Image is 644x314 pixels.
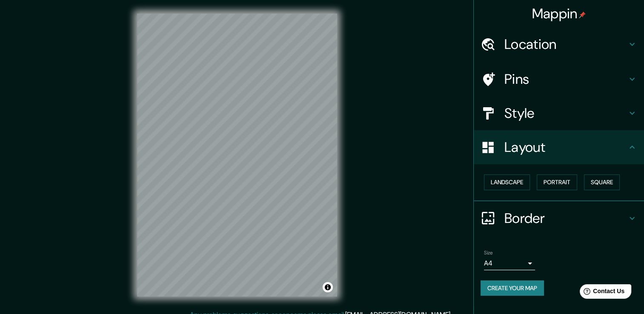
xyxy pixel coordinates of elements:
[474,130,644,164] div: Layout
[474,96,644,130] div: Style
[484,257,535,270] div: A4
[481,280,544,296] button: Create your map
[532,5,586,22] h4: Mappin
[137,14,337,297] canvas: Map
[568,281,635,305] iframe: Help widget launcher
[504,139,627,156] h4: Layout
[484,174,530,190] button: Landscape
[504,210,627,227] h4: Border
[579,11,586,18] img: pin-icon.png
[474,201,644,235] div: Border
[323,282,333,292] button: Toggle attribution
[537,174,577,190] button: Portrait
[474,27,644,61] div: Location
[504,105,627,122] h4: Style
[584,174,620,190] button: Square
[504,36,627,53] h4: Location
[484,249,493,256] label: Size
[504,71,627,88] h4: Pins
[474,62,644,96] div: Pins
